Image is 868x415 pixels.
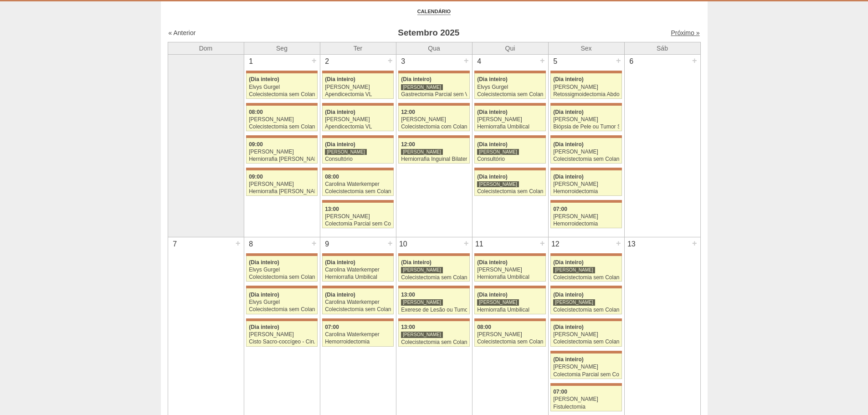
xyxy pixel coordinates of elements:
[477,84,543,90] div: Elvys Gurgel
[553,275,619,281] div: Colecistectomia sem Colangiografia VL
[477,267,543,273] div: [PERSON_NAME]
[325,149,367,155] div: [PERSON_NAME]
[550,383,621,386] div: Key: Maria Braido
[615,55,622,67] div: +
[550,288,621,314] a: (Dia inteiro) [PERSON_NAME] Colecistectomia sem Colangiografia VL
[396,55,411,68] div: 3
[548,42,624,54] th: Sex
[624,42,700,54] th: Sáb
[474,318,545,321] div: Key: Maria Braido
[325,156,391,162] div: Consultório
[246,138,317,164] a: 09:00 [PERSON_NAME] Herniorrafia [PERSON_NAME]
[477,324,491,330] span: 08:00
[322,200,393,203] div: Key: Maria Braido
[477,141,508,148] span: (Dia inteiro)
[325,324,339,330] span: 07:00
[553,109,584,115] span: (Dia inteiro)
[249,117,315,123] div: [PERSON_NAME]
[249,292,279,298] span: (Dia inteiro)
[549,237,563,251] div: 12
[325,76,355,82] span: (Dia inteiro)
[320,42,396,54] th: Ter
[249,92,315,97] div: Colecistectomia sem Colangiografia VL
[477,174,508,180] span: (Dia inteiro)
[474,168,545,170] div: Key: Maria Braido
[553,332,619,338] div: [PERSON_NAME]
[325,181,391,187] div: Carolina Waterkemper
[474,138,545,164] a: (Dia inteiro) [PERSON_NAME] Consultório
[477,149,519,155] div: [PERSON_NAME]
[325,332,391,338] div: Carolina Waterkemper
[325,274,391,280] div: Herniorrafia Umbilical
[477,259,508,266] span: (Dia inteiro)
[553,324,584,330] span: (Dia inteiro)
[249,259,279,266] span: (Dia inteiro)
[550,354,621,379] a: (Dia inteiro) [PERSON_NAME] Colectomia Parcial sem Colostomia
[401,84,443,91] div: [PERSON_NAME]
[249,124,315,130] div: Colecistectomia sem Colangiografia VL
[477,117,543,123] div: [PERSON_NAME]
[462,55,470,67] div: +
[553,214,619,220] div: [PERSON_NAME]
[325,189,391,195] div: Colecistectomia sem Colangiografia
[477,109,508,115] span: (Dia inteiro)
[322,135,393,138] div: Key: Maria Braido
[325,221,391,227] div: Colectomia Parcial sem Colostomia
[401,307,467,313] div: Exerese de Lesão ou Tumor de Pele
[553,117,619,123] div: [PERSON_NAME]
[398,73,469,99] a: (Dia inteiro) [PERSON_NAME] Gastrectomia Parcial sem Vagotomia
[325,259,355,266] span: (Dia inteiro)
[615,237,622,249] div: +
[310,237,318,249] div: +
[322,256,393,282] a: (Dia inteiro) Carolina Waterkemper Herniorrafia Umbilical
[474,321,545,347] a: 08:00 [PERSON_NAME] Colecistectomia sem Colangiografia VL
[550,138,621,164] a: (Dia inteiro) [PERSON_NAME] Colecistectomia sem Colangiografia VL
[401,124,467,130] div: Colecistectomia com Colangiografia VL
[249,339,315,345] div: Cisto Sacro-coccígeo - Cirurgia
[246,71,317,73] div: Key: Maria Braido
[474,286,545,288] div: Key: Maria Braido
[401,292,415,298] span: 13:00
[550,71,621,73] div: Key: Maria Braido
[550,168,621,170] div: Key: Maria Braido
[553,76,584,82] span: (Dia inteiro)
[550,256,621,282] a: (Dia inteiro) [PERSON_NAME] Colecistectomia sem Colangiografia VL
[325,124,391,130] div: Apendicectomia VL
[553,266,595,273] div: [PERSON_NAME]
[249,324,279,330] span: (Dia inteiro)
[553,372,619,378] div: Colectomia Parcial sem Colostomia
[322,138,393,164] a: (Dia inteiro) [PERSON_NAME] Consultório
[325,307,391,313] div: Colecistectomia sem Colangiografia VL
[691,237,699,249] div: +
[553,221,619,227] div: Hemorroidectomia
[550,170,621,196] a: (Dia inteiro) [PERSON_NAME] Hemorroidectomia
[246,170,317,196] a: 09:00 [PERSON_NAME] Herniorrafia [PERSON_NAME]
[539,237,546,249] div: +
[553,339,619,345] div: Colecistectomia sem Colangiografia VL
[398,253,469,256] div: Key: Maria Braido
[322,73,393,99] a: (Dia inteiro) [PERSON_NAME] Apendicectomia VL
[246,73,317,99] a: (Dia inteiro) Elvys Gurgel Colecistectomia sem Colangiografia VL
[310,55,318,67] div: +
[320,55,334,68] div: 2
[325,117,391,123] div: [PERSON_NAME]
[169,29,196,36] a: « Anterior
[462,237,470,249] div: +
[325,339,391,345] div: Hemorroidectomia
[553,156,619,162] div: Colecistectomia sem Colangiografia VL
[553,396,619,402] div: [PERSON_NAME]
[477,92,543,97] div: Colecistectomia sem Colangiografia VL
[325,84,391,90] div: [PERSON_NAME]
[401,149,443,155] div: [PERSON_NAME]
[322,321,393,347] a: 07:00 Carolina Waterkemper Hemorroidectomia
[625,237,639,251] div: 13
[322,203,393,228] a: 13:00 [PERSON_NAME] Colectomia Parcial sem Colostomia
[398,106,469,131] a: 12:00 [PERSON_NAME] Colecistectomia com Colangiografia VL
[325,141,355,148] span: (Dia inteiro)
[553,364,619,370] div: [PERSON_NAME]
[477,274,543,280] div: Herniorrafia Umbilical
[249,109,263,115] span: 08:00
[249,181,315,187] div: [PERSON_NAME]
[249,189,315,195] div: Herniorrafia [PERSON_NAME]
[322,318,393,321] div: Key: Maria Braido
